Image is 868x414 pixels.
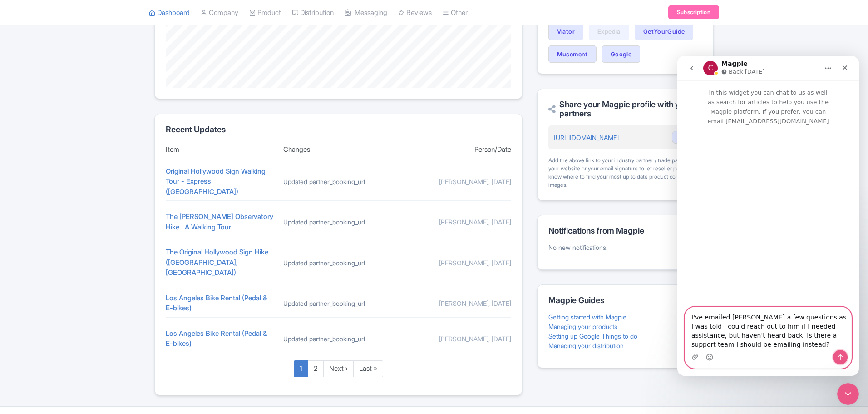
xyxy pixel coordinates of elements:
a: Subscription [668,5,719,19]
a: Viator [548,23,583,40]
div: Item [166,145,276,155]
a: Managing your distribution [548,342,624,349]
div: Updated partner_booking_url [283,258,394,268]
a: Original Hollywood Sign Walking Tour - Express ([GEOGRAPHIC_DATA]) [166,167,266,196]
div: Updated partner_booking_url [283,334,394,344]
div: [PERSON_NAME], [DATE] [401,299,511,308]
div: [PERSON_NAME], [DATE] [401,177,511,186]
a: The [PERSON_NAME] Observatory Hike LA Walking Tour [166,212,273,231]
div: Updated partner_booking_url [283,217,394,227]
a: Managing your products [548,323,617,330]
a: Los Angeles Bike Rental (Pedal & E-bikes) [166,294,267,313]
button: Copy [672,131,697,144]
a: Expedia [589,23,629,40]
a: GetYourGuide [635,23,694,40]
a: Musement [548,45,597,63]
div: Updated partner_booking_url [283,177,394,186]
div: [PERSON_NAME], [DATE] [401,258,511,268]
div: Person/Date [401,145,511,155]
a: 1 [294,360,308,377]
a: Next › [323,360,354,377]
a: 2 [308,360,324,377]
div: [PERSON_NAME], [DATE] [401,217,511,227]
iframe: Intercom live chat [837,383,859,405]
a: Getting started with Magpie [548,313,626,321]
iframe: Intercom live chat [677,56,859,376]
h2: Share your Magpie profile with your partners [548,100,702,118]
div: Changes [283,145,394,155]
h2: Notifications from Magpie [548,226,702,235]
div: Add the above link to your industry partner / trade pages of your website or your email signature... [548,156,702,189]
a: The Original Hollywood Sign Hike ([GEOGRAPHIC_DATA], [GEOGRAPHIC_DATA]) [166,248,268,277]
a: [URL][DOMAIN_NAME] [554,134,619,141]
a: Los Angeles Bike Rental (Pedal & E-bikes) [166,329,267,348]
div: Updated partner_booking_url [283,299,394,308]
h2: Recent Updates [166,125,511,134]
p: No new notifications. [548,243,702,252]
h2: Magpie Guides [548,296,702,305]
div: [PERSON_NAME], [DATE] [401,334,511,344]
a: Setting up Google Things to do [548,332,637,340]
a: Google [602,45,640,63]
a: Last » [353,360,383,377]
